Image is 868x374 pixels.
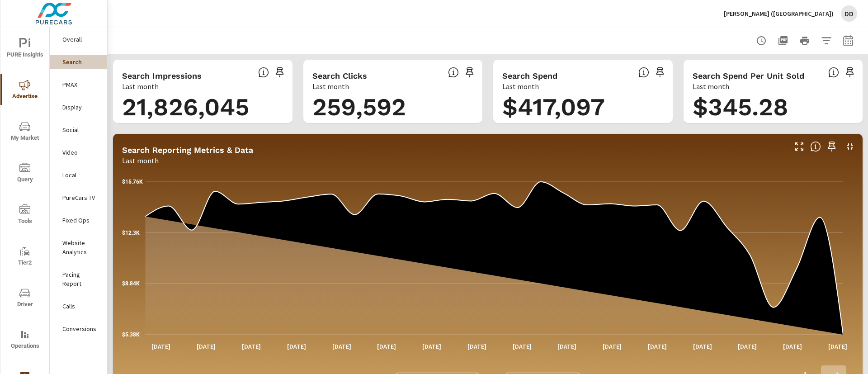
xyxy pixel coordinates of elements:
p: Display [62,103,100,112]
p: [DATE] [777,342,808,351]
div: Conversions [50,322,107,336]
p: Last month [312,81,349,92]
h1: $345.28 [693,92,854,123]
div: Search [50,55,107,69]
p: Search [62,57,100,66]
p: [DATE] [236,342,267,351]
p: PMAX [62,80,100,89]
p: Conversions [62,324,100,333]
p: [DATE] [416,342,448,351]
h5: Search Clicks [312,71,367,80]
p: [DATE] [596,342,628,351]
button: Print Report [796,32,814,50]
p: [DATE] [822,342,854,351]
p: [DATE] [551,342,583,351]
span: Tools [3,204,47,227]
div: DD [841,5,857,22]
button: Minimize Widget [843,139,857,154]
h5: Search Spend Per Unit Sold [693,71,804,80]
p: [DATE] [326,342,358,351]
span: Tier2 [3,246,47,268]
h5: Search Reporting Metrics & Data [122,145,253,155]
button: Select Date Range [839,32,857,50]
h5: Search Impressions [122,71,202,80]
div: Display [50,100,107,114]
p: [DATE] [461,342,493,351]
span: The number of times an ad was shown on your behalf. [Source: This data is provided by the Search ... [258,67,269,78]
div: PureCars TV [50,191,107,204]
p: Video [62,148,100,157]
div: Local [50,168,107,182]
span: Query [3,163,47,185]
text: $5.38K [122,331,140,338]
div: Website Analytics [50,236,107,259]
div: Social [50,123,107,137]
p: [DATE] [642,342,673,351]
p: [PERSON_NAME] ([GEOGRAPHIC_DATA]) [724,9,834,18]
h1: $417,097 [502,92,664,123]
p: [DATE] [687,342,718,351]
p: Pacing Report [62,270,100,288]
span: Save this to your personalized report [273,65,287,80]
div: PMAX [50,78,107,91]
span: The amount of money spent on advertising during the period. [Source: This data is provided by the... [638,67,649,78]
p: Overall [62,35,100,44]
div: Video [50,146,107,159]
span: Save this to your personalized report [825,139,839,154]
p: Last month [122,81,159,92]
p: [DATE] [506,342,538,351]
p: PureCars TV [62,193,100,202]
p: Last month [502,81,539,92]
div: Calls [50,299,107,313]
button: "Export Report to PDF" [774,32,792,50]
p: Fixed Ops [62,216,100,225]
p: Local [62,170,100,180]
p: [DATE] [281,342,312,351]
div: Overall [50,33,107,46]
p: [DATE] [190,342,222,351]
p: Last month [122,155,159,166]
h5: Search Spend [502,71,557,80]
span: PURE Insights [3,38,47,60]
p: Social [62,125,100,134]
div: Fixed Ops [50,213,107,227]
span: Save this to your personalized report [462,65,477,80]
p: Last month [693,81,729,92]
p: [DATE] [371,342,402,351]
span: Search Spend - The amount of money spent on advertising during the period. [Source: This data is ... [828,67,839,78]
span: Driver [3,288,47,310]
text: $15.76K [122,179,143,185]
button: Apply Filters [817,32,835,50]
text: $8.84K [122,280,140,287]
span: Save this to your personalized report [843,65,857,80]
h1: 259,592 [312,92,474,123]
h1: 21,826,045 [122,92,283,123]
text: $12.3K [122,230,140,236]
p: Calls [62,302,100,311]
button: Make Fullscreen [792,139,807,154]
p: [DATE] [145,342,177,351]
div: Pacing Report [50,268,107,290]
span: The number of times an ad was clicked by a consumer. [Source: This data is provided by the Search... [448,67,459,78]
span: Operations [3,329,47,351]
span: My Market [3,121,47,143]
p: [DATE] [731,342,763,351]
span: Save this to your personalized report [653,65,667,80]
span: Understand performance data overtime and see how metrics compare to each other. [810,141,821,152]
span: Advertise [3,80,47,102]
p: Website Analytics [62,238,100,256]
